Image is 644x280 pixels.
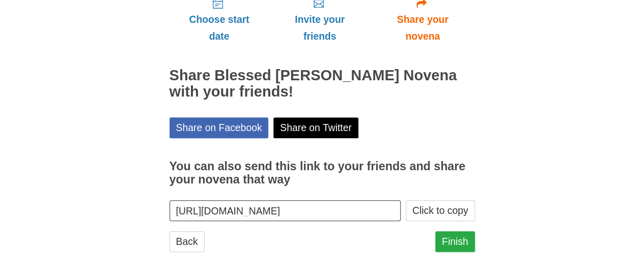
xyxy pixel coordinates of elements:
[273,117,358,138] a: Share on Twitter
[406,200,475,221] button: Click to copy
[170,231,205,252] a: Back
[170,117,269,138] a: Share on Facebook
[180,11,259,45] span: Choose start date
[279,11,360,45] span: Invite your friends
[381,11,465,45] span: Share your novena
[170,160,475,186] h3: You can also send this link to your friends and share your novena that way
[170,68,475,100] h2: Share Blessed [PERSON_NAME] Novena with your friends!
[435,231,475,252] a: Finish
